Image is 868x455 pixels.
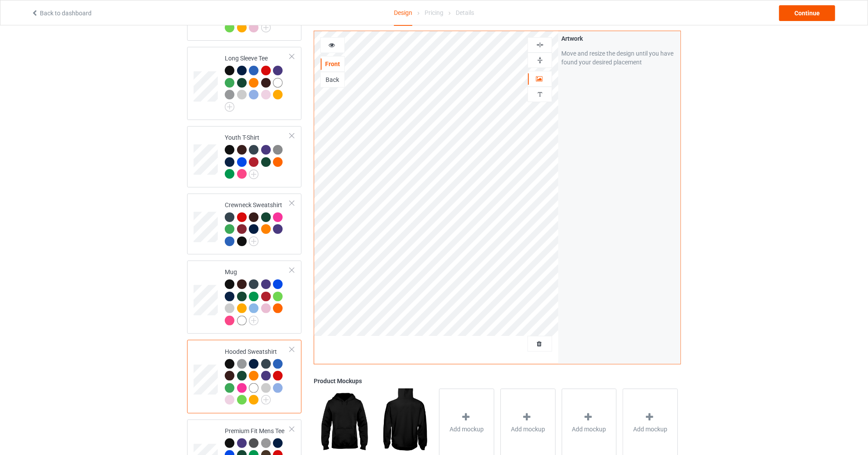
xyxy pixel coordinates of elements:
[261,23,271,32] img: svg+xml;base64,PD94bWwgdmVyc2lvbj0iMS4wIiBlbmNvZGluZz0iVVRGLTgiPz4KPHN2ZyB3aWR0aD0iMjJweCIgaGVpZ2...
[261,395,271,405] img: svg+xml;base64,PD94bWwgdmVyc2lvbj0iMS4wIiBlbmNvZGluZz0iVVRGLTgiPz4KPHN2ZyB3aWR0aD0iMjJweCIgaGVpZ2...
[321,75,344,84] div: Back
[273,145,283,155] img: heather_texture.png
[321,60,344,68] div: Front
[187,261,301,334] div: Mug
[249,169,259,179] img: svg+xml;base64,PD94bWwgdmVyc2lvbj0iMS4wIiBlbmNvZGluZz0iVVRGLTgiPz4KPHN2ZyB3aWR0aD0iMjJweCIgaGVpZ2...
[425,0,443,25] div: Pricing
[225,102,234,112] img: svg+xml;base64,PD94bWwgdmVyc2lvbj0iMS4wIiBlbmNvZGluZz0iVVRGLTgiPz4KPHN2ZyB3aWR0aD0iMjJweCIgaGVpZ2...
[249,236,259,246] img: svg+xml;base64,PD94bWwgdmVyc2lvbj0iMS4wIiBlbmNvZGluZz0iVVRGLTgiPz4KPHN2ZyB3aWR0aD0iMjJweCIgaGVpZ2...
[187,194,301,255] div: Crewneck Sweatshirt
[779,5,835,21] div: Continue
[572,425,606,434] span: Add mockup
[225,268,290,324] div: Mug
[31,10,92,17] a: Back to dashboard
[536,56,544,64] img: svg%3E%0A
[261,438,271,448] img: heather_texture.png
[561,34,677,43] div: Artwork
[394,0,412,26] div: Design
[561,49,677,67] div: Move and resize the design until you have found your desired placement
[633,425,667,434] span: Add mockup
[187,340,301,413] div: Hooded Sweatshirt
[225,201,290,246] div: Crewneck Sweatshirt
[249,316,259,325] img: svg+xml;base64,PD94bWwgdmVyc2lvbj0iMS4wIiBlbmNvZGluZz0iVVRGLTgiPz4KPHN2ZyB3aWR0aD0iMjJweCIgaGVpZ2...
[450,425,484,434] span: Add mockup
[225,54,290,109] div: Long Sleeve Tee
[225,347,290,404] div: Hooded Sweatshirt
[511,425,545,434] span: Add mockup
[456,0,474,25] div: Details
[536,41,544,49] img: svg%3E%0A
[536,90,544,99] img: svg%3E%0A
[187,126,301,187] div: Youth T-Shirt
[225,133,290,178] div: Youth T-Shirt
[187,47,301,120] div: Long Sleeve Tee
[314,377,681,385] div: Product Mockups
